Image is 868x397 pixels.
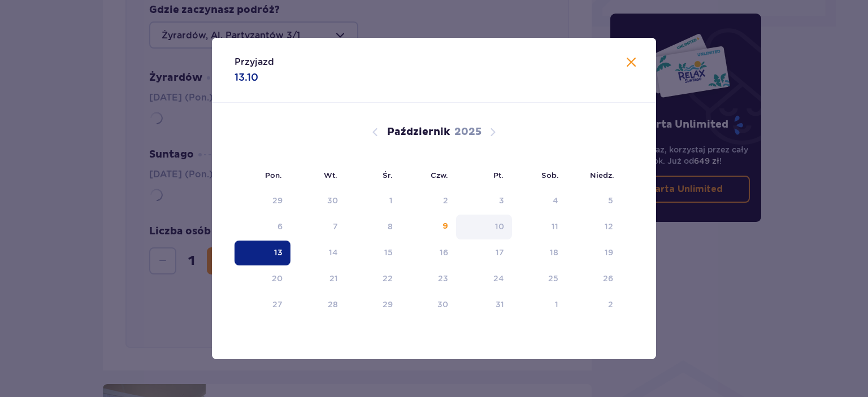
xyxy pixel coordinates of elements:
div: 24 [493,273,504,284]
div: 5 [608,195,613,206]
button: Następny miesiąc [486,125,500,139]
div: 1 [555,299,558,310]
div: 21 [329,273,338,284]
td: sobota, 18 października 2025 [512,241,567,265]
td: wtorek, 14 października 2025 [290,241,346,265]
div: 17 [496,247,504,258]
td: Data niedostępna. czwartek, 9 października 2025 [401,215,457,239]
div: 23 [438,273,448,284]
div: 18 [550,247,558,258]
td: piątek, 24 października 2025 [456,267,512,291]
small: Pon. [265,171,282,180]
td: czwartek, 16 października 2025 [401,241,457,265]
td: piątek, 10 października 2025 [456,215,512,239]
p: Przyjazd [235,56,274,68]
small: Wt. [324,171,337,180]
small: Czw. [431,171,448,180]
td: Data niedostępna. czwartek, 2 października 2025 [401,189,457,213]
td: poniedziałek, 20 października 2025 [235,267,290,291]
p: Październik [387,125,450,139]
small: Sob. [541,171,559,180]
div: 19 [605,247,613,258]
td: czwartek, 23 października 2025 [401,267,457,291]
small: Niedz. [590,171,614,180]
div: 1 [389,195,393,206]
td: niedziela, 12 października 2025 [566,215,621,239]
p: 2025 [454,125,481,139]
td: sobota, 25 października 2025 [512,267,567,291]
td: Data niedostępna. środa, 8 października 2025 [346,215,401,239]
td: poniedziałek, 27 października 2025 [235,293,290,317]
td: wtorek, 21 października 2025 [290,267,346,291]
div: 12 [605,221,613,232]
div: 10 [495,221,504,232]
td: niedziela, 19 października 2025 [566,241,621,265]
small: Pt. [493,171,504,180]
td: niedziela, 26 października 2025 [566,267,621,291]
div: 13 [274,247,283,258]
div: 8 [388,221,393,232]
button: Poprzedni miesiąc [368,125,382,139]
td: Data niedostępna. poniedziałek, 29 września 2025 [235,189,290,213]
div: 7 [333,221,338,232]
td: piątek, 17 października 2025 [456,241,512,265]
td: Data niedostępna. wtorek, 30 września 2025 [290,189,346,213]
td: Data niedostępna. środa, 1 października 2025 [346,189,401,213]
div: 25 [548,273,558,284]
td: Data niedostępna. piątek, 3 października 2025 [456,189,512,213]
div: 30 [437,299,448,310]
button: Zamknij [624,56,638,70]
div: 26 [603,273,613,284]
td: Data niedostępna. wtorek, 7 października 2025 [290,215,346,239]
td: wtorek, 28 października 2025 [290,293,346,317]
small: Śr. [383,171,393,180]
div: 4 [553,195,558,206]
div: 16 [440,247,448,258]
div: 22 [383,273,393,284]
td: czwartek, 30 października 2025 [401,293,457,317]
td: Data niedostępna. poniedziałek, 6 października 2025 [235,215,290,239]
div: 15 [384,247,393,258]
div: 31 [496,299,504,310]
div: 2 [608,299,613,310]
div: 30 [327,195,338,206]
td: środa, 15 października 2025 [346,241,401,265]
td: piątek, 31 października 2025 [456,293,512,317]
div: 9 [442,221,448,232]
div: 14 [329,247,338,258]
div: 6 [277,221,283,232]
td: sobota, 1 listopada 2025 [512,293,567,317]
td: Data zaznaczona. poniedziałek, 13 października 2025 [235,241,290,265]
div: 20 [272,273,283,284]
div: 2 [443,195,448,206]
p: 13.10 [235,71,258,84]
td: środa, 29 października 2025 [346,293,401,317]
div: 11 [552,221,558,232]
td: środa, 22 października 2025 [346,267,401,291]
td: niedziela, 2 listopada 2025 [566,293,621,317]
div: 3 [499,195,504,206]
div: 29 [272,195,283,206]
div: 27 [272,299,283,310]
td: sobota, 11 października 2025 [512,215,567,239]
td: Data niedostępna. niedziela, 5 października 2025 [566,189,621,213]
div: 29 [383,299,393,310]
td: Data niedostępna. sobota, 4 października 2025 [512,189,567,213]
div: 28 [328,299,338,310]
